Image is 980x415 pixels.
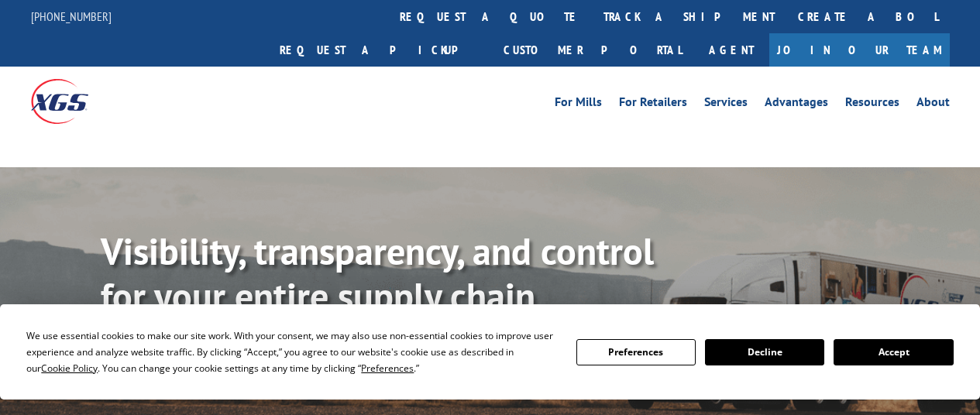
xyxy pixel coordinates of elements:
span: Cookie Policy [41,362,98,375]
a: Agent [693,33,769,67]
a: Customer Portal [492,33,693,67]
b: Visibility, transparency, and control for your entire supply chain. [101,227,654,320]
a: Join Our Team [769,33,950,67]
a: Request a pickup [268,33,492,67]
button: Accept [834,339,953,365]
a: About [916,96,950,113]
a: [PHONE_NUMBER] [31,9,112,24]
a: For Retailers [619,96,687,113]
div: We use essential cookies to make our site work. With your consent, we may also use non-essential ... [26,328,557,376]
a: For Mills [555,96,602,113]
button: Preferences [576,339,696,365]
a: Advantages [765,96,828,113]
button: Decline [705,339,824,365]
a: Resources [845,96,899,113]
span: Preferences [361,362,414,375]
a: Services [704,96,748,113]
